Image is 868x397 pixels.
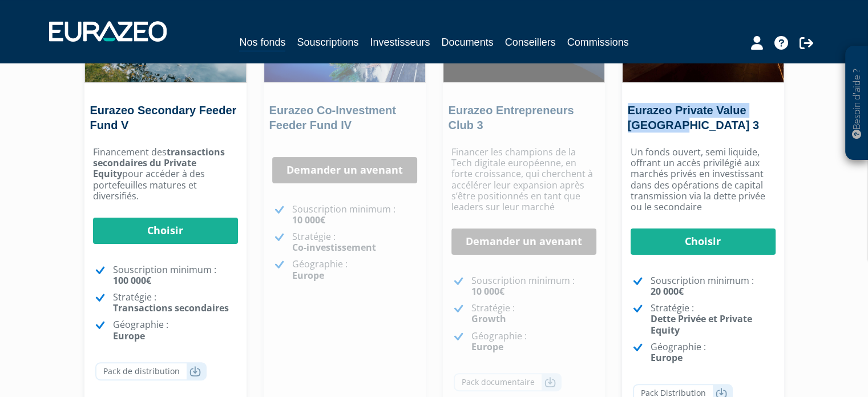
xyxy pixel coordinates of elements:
[292,259,417,280] p: Géographie :
[272,157,417,183] a: Demander un avenant
[370,34,430,50] a: Investisseurs
[505,34,556,50] a: Conseillers
[239,34,285,52] a: Nos fonds
[95,362,207,380] a: Pack de distribution
[631,228,776,255] a: Choisir
[471,340,503,353] strong: Europe
[93,147,238,202] p: Financement des pour accéder à des portefeuilles matures et diversifiés.
[471,312,506,325] strong: Growth
[90,104,237,131] a: Eurazeo Secondary Feeder Fund V
[442,34,494,50] a: Documents
[113,292,238,314] p: Stratégie :
[567,34,629,50] a: Commissions
[651,351,683,364] strong: Europe
[451,228,596,255] a: Demander un avenant
[471,303,596,324] p: Stratégie :
[113,274,151,287] strong: 100 000€
[113,264,238,286] p: Souscription minimum :
[454,373,562,391] a: Pack documentaire
[471,275,596,297] p: Souscription minimum :
[113,330,145,342] strong: Europe
[651,303,776,336] p: Stratégie :
[292,231,417,253] p: Stratégie :
[49,21,167,42] img: 1732889491-logotype_eurazeo_blanc_rvb.png
[292,204,417,226] p: Souscription minimum :
[651,342,776,363] p: Géographie :
[93,146,225,180] strong: transactions secondaires du Private Equity
[451,147,596,212] p: Financer les champions de la Tech digitale européenne, en forte croissance, qui cherchent à accél...
[93,218,238,244] a: Choisir
[471,331,596,352] p: Géographie :
[651,312,752,336] strong: Dette Privée et Private Equity
[651,285,684,298] strong: 20 000€
[269,104,396,131] a: Eurazeo Co-Investment Feeder Fund IV
[113,302,229,314] strong: Transactions secondaires
[297,34,358,50] a: Souscriptions
[113,319,238,341] p: Géographie :
[651,275,776,297] p: Souscription minimum :
[631,147,776,212] p: Un fonds ouvert, semi liquide, offrant un accès privilégié aux marchés privés en investissant dan...
[850,52,863,155] p: Besoin d'aide ?
[292,214,325,226] strong: 10 000€
[449,104,574,131] a: Eurazeo Entrepreneurs Club 3
[292,269,324,282] strong: Europe
[628,104,759,131] a: Eurazeo Private Value [GEOGRAPHIC_DATA] 3
[292,241,376,254] strong: Co-investissement
[471,285,504,298] strong: 10 000€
